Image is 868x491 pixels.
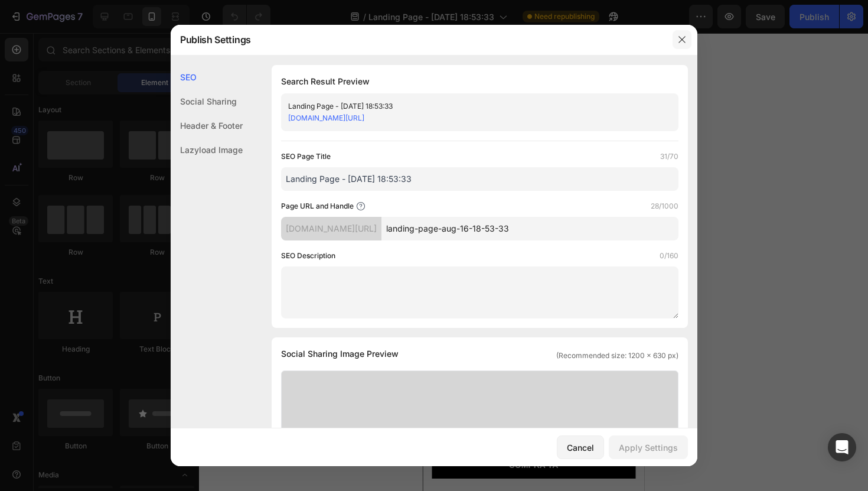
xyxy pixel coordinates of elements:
span: Social Sharing Image Preview [281,347,399,361]
span: iPhone 13 Mini ( 375 px) [59,6,139,18]
label: 0/160 [660,250,678,262]
div: Apply Settings [619,441,678,454]
div: Drop element here [87,194,149,204]
button: Cancel [557,435,604,459]
div: Social Sharing [171,89,243,113]
div: Lazyload Image [171,138,243,162]
p: ENVIO GRATIS A TODO [GEOGRAPHIC_DATA] [143,30,327,45]
div: Header & Footer [171,113,243,138]
div: Open Intercom Messenger [828,433,856,461]
label: SEO Page Title [281,151,331,162]
label: 31/70 [660,151,678,162]
div: Drop element here [87,230,149,239]
p: COMPRA YA [86,426,136,438]
p: PAGO CONTRA ENTREGA [2,30,106,45]
input: Title [281,167,678,191]
label: SEO Description [281,250,335,262]
div: SEO [171,65,243,89]
label: Page URL and Handle [281,200,354,212]
div: Publish Settings [171,24,667,55]
h1: Search Result Preview [281,74,678,89]
span: (Recommended size: 1200 x 630 px) [556,350,678,361]
input: Handle [381,217,678,240]
button: Apply Settings [609,435,688,459]
label: 28/1000 [651,200,678,212]
div: [DOMAIN_NAME][URL] [281,217,381,240]
a: [DOMAIN_NAME][URL] [288,113,364,122]
div: Landing Page - [DATE] 18:53:33 [288,100,652,112]
div: $49.999,00 [49,396,213,409]
div: Cancel [567,441,594,454]
a: COMPRA YA [9,419,213,446]
h3: DULCE PECADO MEN CROMA [49,377,213,394]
